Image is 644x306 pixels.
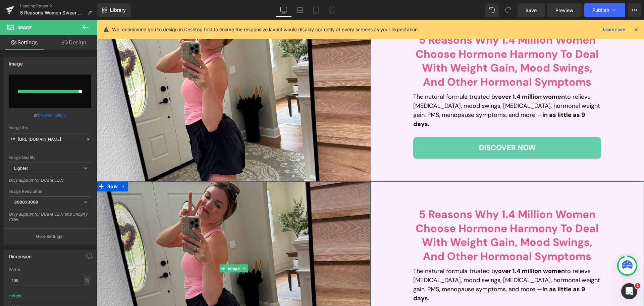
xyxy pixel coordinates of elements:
[22,161,31,171] a: Expand / Collapse
[9,133,91,145] input: Link
[112,26,419,33] p: We recommend you to design in Desktop first to ensure the responsive layout would display correct...
[9,155,91,160] div: Image Quality
[401,247,468,255] strong: over 1.4 million women
[621,283,637,299] iframe: Intercom live chat
[144,244,151,252] a: Expand / Collapse
[84,276,90,285] div: %
[9,178,91,187] div: Only support for UCare CDN
[292,3,308,17] a: Laptop
[9,275,91,286] input: auto
[9,189,91,194] div: Image Resolution
[555,7,574,14] span: Preview
[600,26,628,34] a: Learn more
[401,73,468,81] strong: over 1.4 million women
[592,7,609,13] span: Publish
[319,187,502,243] b: 5 Reasons Why 1.4 Million Women Choose Hormone Harmony To Deal With Weight Gain, Mood Swings, And...
[316,72,504,108] p: The natural formula trusted by to relieve [MEDICAL_DATA], mood swings, [MEDICAL_DATA], hormonal w...
[9,294,21,298] div: Height
[308,3,324,17] a: Tablet
[129,244,144,252] span: Image
[9,250,32,259] div: Dimension
[97,3,130,17] a: New Library
[324,3,340,17] a: Mobile
[276,3,292,17] a: Desktop
[628,3,641,17] button: More
[485,3,499,17] button: Undo
[382,122,439,134] span: Discover Now
[20,3,97,9] a: Landing Pages
[547,3,582,17] a: Preview
[4,228,96,244] button: More settings
[14,166,28,171] b: Lighter
[50,35,99,50] a: Design
[635,283,640,289] span: 1
[9,267,91,272] div: Width
[526,7,537,14] span: Save
[319,13,502,69] b: 5 Reasons Why 1.4 Million Women Choose Hormone Harmony To Deal With Weight Gain, Mood Swings, And...
[9,125,91,130] div: Image Src
[38,109,66,121] a: Browse gallery
[110,7,126,13] span: Library
[9,112,91,119] div: or
[9,212,91,227] div: Only support for UCare CDN and Shopify CDN
[17,25,32,30] span: Image
[584,3,625,17] button: Publish
[9,161,22,171] span: Row
[501,3,515,17] button: Redo
[316,117,504,138] a: Discover Now
[14,200,38,205] b: 3000x3000
[20,10,85,15] span: 5 Reasons Women Swear by Hormone Harmony™
[316,247,504,283] p: The natural formula trusted by to relieve [MEDICAL_DATA], mood swings, [MEDICAL_DATA], hormonal w...
[9,57,23,67] div: Image
[36,233,62,239] p: More settings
